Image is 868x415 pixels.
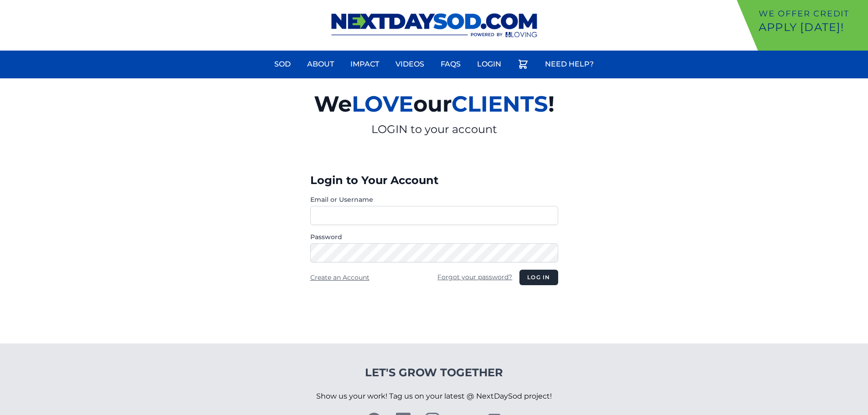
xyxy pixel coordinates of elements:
a: Impact [345,53,385,75]
p: Show us your work! Tag us on your latest @ NextDaySod project! [316,380,552,413]
label: Email or Username [310,195,558,204]
p: Apply [DATE]! [759,20,864,35]
span: CLIENTS [452,91,548,117]
h2: We our ! [208,86,660,122]
label: Password [310,232,558,241]
h4: Let's Grow Together [316,365,552,380]
p: LOGIN to your account [208,122,660,137]
a: Forgot your password? [437,273,512,281]
a: About [302,53,339,75]
a: Create an Account [310,273,370,282]
button: Log in [519,270,558,285]
h3: Login to Your Account [310,173,558,188]
a: Need Help? [539,53,599,75]
a: Videos [390,53,430,75]
p: We offer Credit [759,7,864,20]
a: Login [472,53,507,75]
a: Sod [269,53,296,75]
span: LOVE [352,91,413,117]
a: FAQs [435,53,466,75]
